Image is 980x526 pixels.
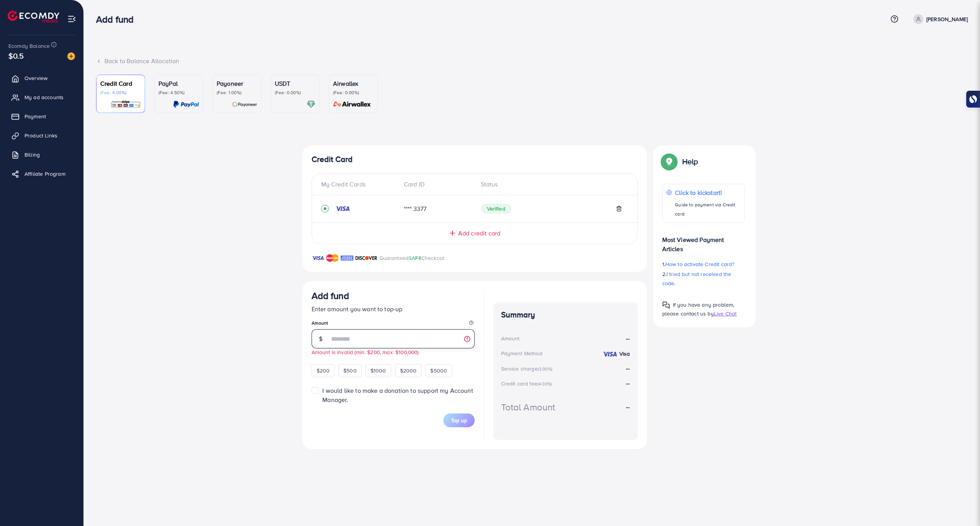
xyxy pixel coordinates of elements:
p: (Fee: 4.50%) [158,90,199,96]
span: Top up [451,417,467,424]
span: $500 [343,367,357,374]
p: Airwallex [333,79,374,88]
p: Help [682,157,698,166]
strong: Visa [619,350,630,358]
div: Amount [501,335,520,342]
div: Total Amount [501,400,555,414]
span: Product Links [24,132,57,139]
img: card [307,100,315,109]
img: credit [602,351,617,357]
a: My ad accounts [6,90,78,105]
div: Payment Method [501,350,542,357]
div: Card ID [398,180,475,189]
span: Billing [24,151,40,158]
a: Billing [6,147,78,162]
p: (Fee: 0.00%) [275,90,315,96]
img: logo [8,11,59,23]
span: Overview [24,74,47,82]
p: Enter amount you want to top-up [312,304,475,314]
span: Payment [24,113,46,120]
h3: Add fund [96,14,140,25]
img: card [173,100,199,109]
span: $5000 [430,367,447,374]
button: Top up [443,413,475,427]
strong: -- [626,379,630,387]
span: I would like to make a donation to support my Account Manager. [322,386,473,403]
img: card [232,100,257,109]
span: SAFE [408,254,421,262]
p: 1. [662,260,745,269]
img: brand [355,253,377,263]
img: image [67,52,75,60]
iframe: Chat [947,492,974,520]
span: $0.5 [8,50,24,61]
img: Popup guide [662,301,670,309]
strong: -- [626,403,630,412]
span: Verified [481,204,511,214]
a: Overview [6,70,78,86]
span: Live Chat [714,310,737,317]
legend: Amount [312,320,475,329]
img: brand [341,253,353,263]
p: Guaranteed Checkout [379,253,445,263]
img: brand [312,253,324,263]
span: $200 [317,367,330,374]
span: Ecomdy Balance [8,42,50,50]
span: My ad accounts [24,93,64,101]
p: (Fee: 4.00%) [100,90,141,96]
p: (Fee: 0.00%) [333,90,374,96]
img: menu [67,15,76,23]
div: My Credit Cards [321,180,398,189]
p: PayPal [158,79,199,88]
p: Click to kickstart! [675,188,740,197]
h3: Add fund [312,290,349,301]
span: If you have any problem, please contact us by [662,301,735,317]
svg: record circle [321,205,329,212]
small: (3.00%) [538,366,552,372]
div: Back to Balance Allocation [96,57,968,65]
div: Status [475,180,628,189]
strong: -- [626,334,630,343]
a: [PERSON_NAME] [910,14,968,24]
h4: Summary [501,310,630,320]
span: Affiliate Program [24,170,65,178]
small: (4.00%) [537,381,552,387]
span: How to activate Credit card? [665,260,734,268]
p: Payoneer [217,79,257,88]
p: (Fee: 1.00%) [217,90,257,96]
p: Most Viewed Payment Articles [662,229,745,253]
a: Affiliate Program [6,166,78,181]
div: Credit card fee [501,380,555,387]
a: Payment [6,109,78,124]
small: Amount is invalid (min: $200, max: $100,000) [312,348,419,356]
p: Credit Card [100,79,141,88]
img: card [111,100,141,109]
h4: Credit Card [312,155,638,164]
span: $1000 [371,367,386,374]
img: Popup guide [662,155,676,168]
div: Service charge [501,365,555,372]
span: $2000 [400,367,417,374]
p: USDT [275,79,315,88]
strong: -- [626,364,630,372]
p: Guide to payment via Credit card [675,200,740,219]
span: I tried but not received the code. [662,270,732,287]
span: Add credit card [458,229,500,238]
img: card [331,100,374,109]
p: 2. [662,270,745,288]
a: Product Links [6,128,78,143]
img: brand [326,253,339,263]
img: credit [335,206,350,212]
p: [PERSON_NAME] [926,15,968,24]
